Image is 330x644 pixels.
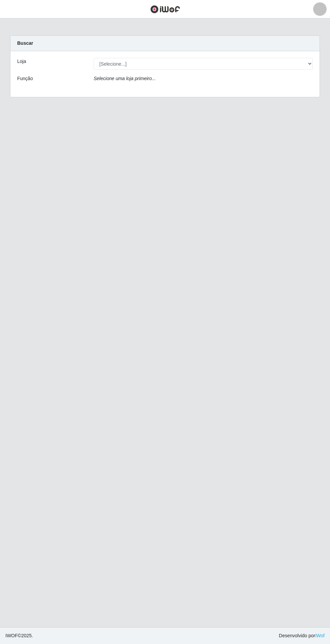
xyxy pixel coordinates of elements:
span: © 2025 . [5,632,33,639]
img: CoreUI Logo [150,5,180,13]
strong: Buscar [17,40,33,46]
a: iWof [315,633,325,638]
label: Loja [17,58,26,65]
span: Desenvolvido por [279,632,325,639]
label: Função [17,75,33,82]
i: Selecione uma loja primeiro... [94,76,156,81]
span: IWOF [5,633,18,638]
